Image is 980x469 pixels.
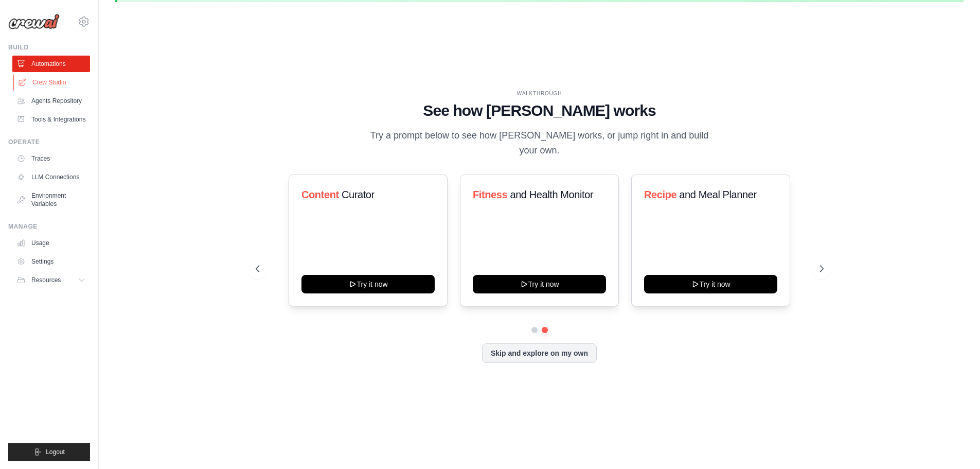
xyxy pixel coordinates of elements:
button: Try it now [473,275,606,293]
button: Try it now [644,275,777,293]
button: Try it now [301,275,435,293]
span: and Meal Planner [680,189,757,200]
a: LLM Connections [12,169,90,185]
div: Manage [8,222,90,231]
button: Skip and explore on my own [482,343,597,363]
div: WALKTHROUGH [256,90,824,97]
button: Resources [12,272,90,288]
a: Agents Repository [12,93,90,109]
button: Logout [8,443,90,461]
span: Recipe [644,189,676,200]
img: Logo [8,14,60,29]
span: and Health Monitor [510,189,593,200]
div: Build [8,43,90,51]
a: Tools & Integrations [12,111,90,128]
iframe: Chat Widget [929,420,980,469]
span: Resources [31,276,61,284]
span: Content [301,189,339,200]
span: Curator [341,189,374,200]
p: Try a prompt below to see how [PERSON_NAME] works, or jump right in and build your own. [367,128,712,159]
a: Usage [12,235,90,251]
a: Traces [12,150,90,167]
a: Settings [12,253,90,270]
span: Logout [46,448,65,456]
a: Environment Variables [12,187,90,212]
a: Automations [12,56,90,72]
h1: See how [PERSON_NAME] works [256,101,824,120]
div: Operate [8,138,90,146]
span: Fitness [473,189,507,200]
a: Crew Studio [13,74,91,91]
